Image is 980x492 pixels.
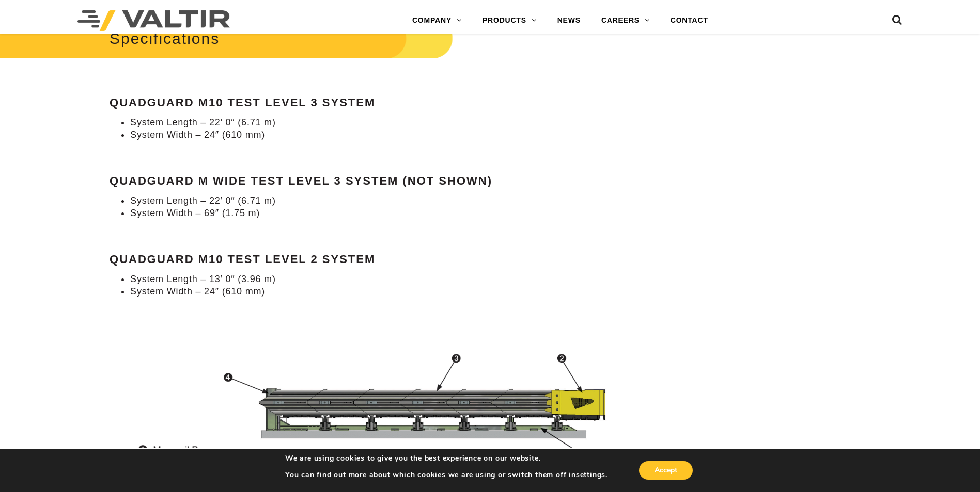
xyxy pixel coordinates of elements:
li: System Width – 24″ (610 mm) [130,129,626,141]
button: settings [576,470,605,480]
button: Accept [639,461,693,480]
li: System Length – 22’ 0″ (6.71 m) [130,195,626,207]
li: System Length – 22’ 0″ (6.71 m) [130,117,626,128]
p: We are using cookies to give you the best experience on our website. [285,454,608,463]
strong: QuadGuard M Wide Test Level 3 System (not shown) [110,174,492,187]
a: PRODUCTS [472,10,547,31]
strong: QuadGuard M10 Test Level 2 System [110,253,375,266]
img: Valtir [77,10,230,31]
strong: QuadGuard M10 Test Level 3 System [110,96,375,109]
a: CAREERS [591,10,660,31]
li: System Width – 69″ (1.75 m) [130,207,626,219]
li: System Length – 13’ 0″ (3.96 m) [130,273,626,285]
li: System Width – 24″ (610 mm) [130,286,626,298]
a: NEWS [547,10,591,31]
p: You can find out more about which cookies we are using or switch them off in . [285,470,608,480]
a: COMPANY [402,10,472,31]
a: CONTACT [660,10,719,31]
